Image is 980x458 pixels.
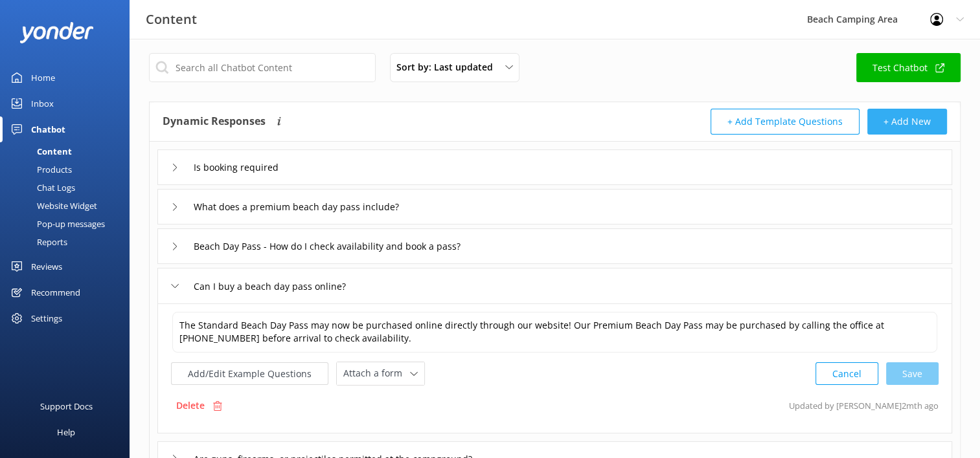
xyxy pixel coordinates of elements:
h3: Content [146,9,197,30]
div: Chat Logs [8,179,75,197]
button: + Add New [867,109,947,135]
div: Inbox [31,91,54,116]
textarea: The Standard Beach Day Pass may now be purchased online directly through our website! Our Premium... [172,312,937,353]
div: Settings [31,305,62,331]
div: Products [8,160,72,179]
a: Products [8,160,130,179]
p: Delete [176,398,205,413]
button: Add/Edit Example Questions [171,362,328,385]
h4: Dynamic Responses [163,109,266,135]
div: Reviews [31,254,62,279]
div: Content [8,142,72,160]
button: Cancel [815,362,878,385]
img: yonder-white-logo.png [19,22,94,43]
a: Pop-up messages [8,215,130,233]
a: Website Widget [8,197,130,215]
div: Recommend [31,279,80,305]
div: Help [57,419,75,445]
p: Updated by [PERSON_NAME] 2mth ago [789,393,939,418]
a: Content [8,142,130,160]
input: Search all Chatbot Content [149,53,376,82]
div: Support Docs [40,393,93,419]
button: + Add Template Questions [711,109,860,135]
div: Reports [8,233,67,251]
div: Chatbot [31,116,65,142]
div: Website Widget [8,197,97,215]
span: Sort by: Last updated [396,60,501,74]
a: Test Chatbot [856,53,961,82]
a: Reports [8,233,130,251]
div: Pop-up messages [8,215,105,233]
span: Attach a form [343,366,410,380]
div: Home [31,65,55,91]
a: Chat Logs [8,179,130,197]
